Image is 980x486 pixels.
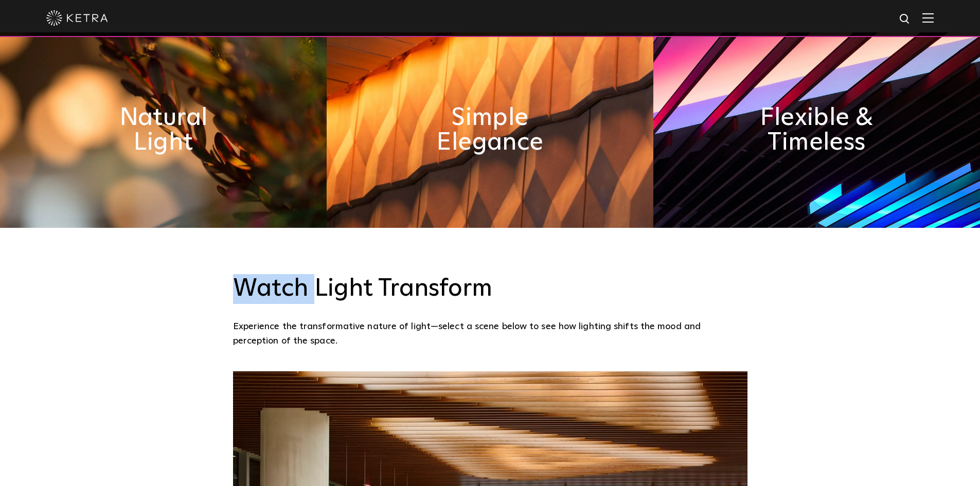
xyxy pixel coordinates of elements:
img: Hamburger%20Nav.svg [922,13,934,23]
p: Experience the transformative nature of light—select a scene below to see how lighting shifts the... [233,319,742,349]
img: flexible_timeless_ketra [653,32,980,228]
h3: Watch Light Transform [233,274,747,304]
img: simple_elegance [327,32,653,228]
h2: Flexible & Timeless [739,105,894,155]
h2: Simple Elegance [413,105,567,155]
h2: Natural Light [86,105,240,155]
img: search icon [899,13,912,26]
img: ketra-logo-2019-white [46,10,108,26]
